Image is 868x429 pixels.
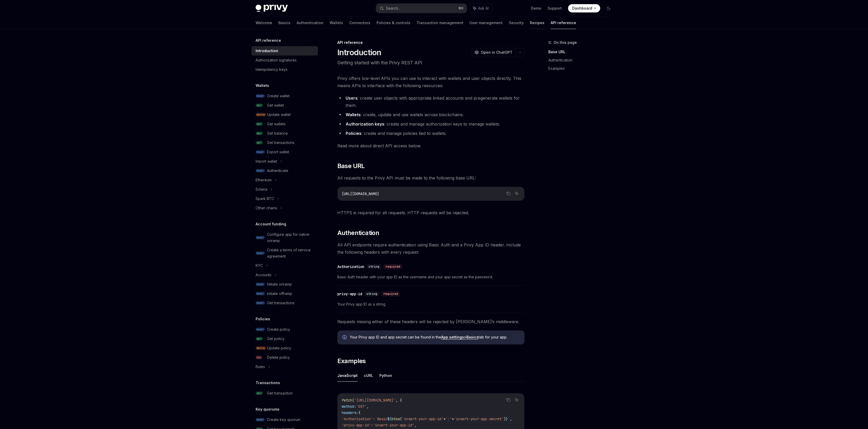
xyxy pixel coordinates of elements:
[267,130,288,136] div: Get balance
[379,369,392,382] button: Python
[553,39,577,46] span: On this page
[342,417,373,421] span: 'Authorization'
[251,65,318,74] a: Idempotency keys
[256,57,297,63] div: Authorization signatures
[256,272,271,278] div: Accounts
[416,17,463,29] a: Transaction management
[346,121,384,127] strong: Authorization keys
[256,364,265,370] div: Rules
[256,380,280,386] h5: Transactions
[454,417,504,421] span: 'insert-your-app-secret'
[466,335,479,339] strong: Basics
[337,291,362,296] div: privy-app-id
[251,353,318,362] a: DELDelete policy
[256,5,288,12] img: dark logo
[256,132,263,135] span: GET
[251,389,318,398] a: GETGet transaction
[267,149,289,155] div: Export wallet
[604,4,613,12] button: Toggle dark mode
[337,111,524,118] li: : create, update and use wallets across blockchains.
[508,417,510,421] span: `
[278,17,290,29] a: Basics
[354,398,396,403] span: '[URL][DOMAIN_NAME]'
[446,417,452,421] span: ':'
[337,369,358,382] button: JavaScript
[373,423,414,427] span: 'insert-your-app-id'
[504,417,506,421] span: )
[251,119,318,129] a: GETGet wallets
[267,231,315,244] div: Configure app for native onramp
[513,397,520,403] button: Ask AI
[267,112,291,118] div: Update wallet
[256,391,263,395] span: GET
[267,168,288,174] div: Authenticate
[386,5,400,11] div: Search...
[530,17,544,29] a: Recipes
[505,397,512,403] button: Copy the contents from the code block
[267,390,293,396] div: Get transaction
[346,95,358,101] strong: Users
[509,17,524,29] a: Security
[358,410,360,415] span: {
[551,17,576,29] a: API reference
[251,138,318,147] a: GETGet transactions
[267,140,295,146] div: Get transactions
[256,94,265,98] span: POST
[337,264,364,269] div: Authorization
[267,102,284,108] div: Get wallet
[267,417,300,423] div: Create key quorum
[469,4,492,13] button: Ask AI
[342,404,356,409] span: method:
[506,417,508,421] span: }
[396,398,402,403] span: , {
[256,282,265,286] span: POST
[337,120,524,128] li: : create and manage authorization keys to manage wallets.
[251,101,318,110] a: GETGet wallet
[402,417,443,421] span: 'insert-your-app-id'
[267,121,286,127] div: Get wallets
[256,236,265,240] span: POST
[267,290,292,297] div: Initiate offramp
[548,6,562,11] a: Support
[256,169,265,173] span: POST
[256,17,272,29] a: Welcome
[256,141,263,145] span: GET
[337,301,524,307] span: Your Privy app ID as a string.
[375,417,387,421] span: `Basic
[513,190,520,197] button: Ask AI
[251,325,318,334] a: POSTCreate policy
[256,186,267,192] div: Solana
[387,417,392,421] span: ${
[267,354,290,361] div: Delete policy
[346,112,361,117] strong: Wallets
[256,301,265,305] span: POST
[548,64,617,73] a: Examples
[256,262,263,269] div: KYC
[548,56,617,64] a: Authentication
[267,300,295,306] div: Get transactions
[337,75,524,89] span: Privy offers low-level APIs you can use to interact with wallets and user objects directly. This ...
[441,335,479,340] a: App settings>Basics
[251,289,318,298] a: POSTInitiate offramp
[337,130,524,137] li: : create and manage policies tied to wallets.
[251,166,318,175] a: POSTAuthenticate
[330,17,343,29] a: Wallets
[377,17,410,29] a: Policies & controls
[256,103,263,107] span: GET
[452,417,454,421] span: +
[337,59,524,66] p: Getting started with the Privy REST API
[256,66,288,73] div: Idempotency keys
[256,113,266,117] span: PATCH
[343,335,348,340] svg: Info
[356,404,367,409] span: 'GET'
[441,335,464,339] strong: App settings
[267,281,292,287] div: Initiate onramp
[256,328,265,331] span: POST
[256,292,265,296] span: POST
[337,241,524,256] span: All API endpoints require authentication using Basic Auth and a Privy App ID header. Include the ...
[392,417,400,421] span: btoa
[510,417,512,421] span: ,
[251,298,318,308] a: POSTGet transactions
[256,316,270,322] h5: Policies
[267,336,284,342] div: Get policy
